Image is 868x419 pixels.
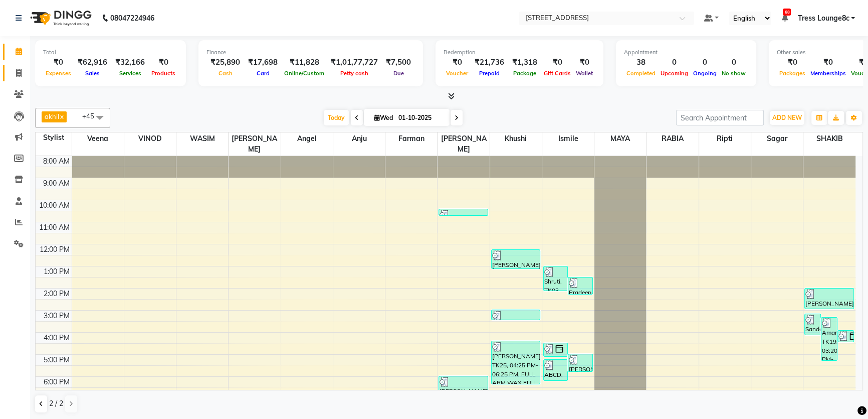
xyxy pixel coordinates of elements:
div: ₹0 [149,57,178,68]
div: ₹32,166 [111,57,149,68]
div: Redemption [444,48,595,57]
span: Ripti [699,132,751,145]
span: Prepaid [477,70,502,77]
span: Sales [83,70,102,77]
span: VINOD [124,132,176,145]
span: Ismile [542,132,594,145]
span: Wed [372,114,395,121]
span: Card [254,70,272,77]
div: 2:00 PM [42,289,72,299]
div: [PERSON_NAME], TK10, 03:00 PM-03:30 PM, FACE BLEACH [492,310,540,320]
div: [PERSON_NAME], TK11, 04:30 PM-05:10 PM, FOOT MASSAGE [544,343,567,356]
div: ₹0 [573,57,595,68]
div: 0 [719,57,748,68]
span: ADD NEW [772,114,802,121]
div: ABCD, TK16, 05:15 PM-06:15 PM, LUXURY ORGANIC PEDICURE [544,360,567,380]
span: Package [511,70,539,77]
div: [PERSON_NAME] Hm, TK01, 10:25 AM-10:45 AM, EYE BROW (THREADING) [439,209,488,215]
div: 0 [658,57,691,68]
div: ₹0 [808,57,848,68]
div: 4:00 PM [42,333,72,343]
span: Voucher [444,70,471,77]
span: Gift Cards [541,70,573,77]
span: Today [324,110,349,125]
span: WASIM [176,132,228,145]
span: Expenses [43,70,74,77]
div: 3:00 PM [42,311,72,321]
div: 12:00 PM [38,244,72,255]
div: [PERSON_NAME], TK09, 02:00 PM-03:00 PM, ROOT TOUCHUP [805,289,853,309]
div: ₹0 [541,57,573,68]
button: ADD NEW [770,111,804,125]
div: ₹11,828 [282,57,327,68]
span: Packages [777,70,808,77]
span: akhil [45,112,59,120]
div: ₹21,736 [471,57,508,68]
span: SHAKIB [803,132,855,145]
div: 11:00 AM [37,222,72,233]
div: Aman, TK19, 03:20 PM-05:20 PM, COLOR HIGH ON FASHION [821,318,837,360]
span: Wallet [573,70,595,77]
div: 6:00 PM [42,377,72,387]
span: Completed [624,70,658,77]
span: Ongoing [691,70,719,77]
span: Anju [333,132,385,145]
div: 10:00 AM [37,200,72,211]
span: Memberships [808,70,848,77]
div: Shruti, TK03, 01:00 PM-02:10 PM, FOOT MASSAGE,NAIL FILE (HANDS / FEET) [544,266,567,291]
div: ₹62,916 [74,57,111,68]
b: 08047224946 [110,4,154,32]
span: Online/Custom [282,70,327,77]
span: RABIA [646,132,698,145]
div: ₹7,500 [382,57,415,68]
span: Products [149,70,178,77]
div: Sandeep, TK12, 03:10 PM-04:10 PM, Cut ,Texturize & Style (MEN) [805,314,820,335]
div: ₹0 [43,57,74,68]
div: ₹17,698 [244,57,282,68]
div: [PERSON_NAME], TK23, 06:00 PM-07:00 PM, SPECIAL OCCASION / UP STYLE [439,376,488,397]
div: 9:00 AM [41,178,72,189]
a: x [59,112,64,120]
span: Tress Lounge8c [797,13,849,24]
div: [PERSON_NAME], TK04, 12:15 PM-01:10 PM, EYE BROW (THREADING),UPPERLIP (THREADING),CHIN/CHEEKS (TH... [492,250,540,268]
div: ₹25,890 [206,57,244,68]
input: 2025-10-01 [395,110,446,125]
div: 1:00 PM [42,266,72,277]
span: No show [719,70,748,77]
span: Sagar [751,132,803,145]
img: logo [26,4,94,32]
div: ₹0 [777,57,808,68]
div: 0 [691,57,719,68]
a: 68 [781,14,787,23]
span: Khushi [490,132,542,145]
div: Appointment [624,48,748,57]
div: 5:00 PM [42,355,72,365]
div: Pradeep, TK07, 01:30 PM-02:20 PM, PEDILOGIX PEDICURE [568,277,592,294]
div: [PERSON_NAME], TK11, 03:55 PM-04:30 PM, HEAD REJUVENATION (MEN) [838,331,853,342]
div: ₹0 [444,57,471,68]
div: [PERSON_NAME], TK25, 04:25 PM-06:25 PM, FULL ARM WAX,FULL LEG WAX,UNDER ARMS WAX,TRESSLOUNGE SIGN... [492,341,540,384]
input: Search Appointment [676,110,764,125]
div: Finance [206,48,415,57]
span: Upcoming [658,70,691,77]
span: 2 / 2 [49,398,63,409]
div: Stylist [36,132,72,143]
span: veena [72,132,124,145]
span: Petty cash [338,70,371,77]
span: Due [391,70,406,77]
span: Angel [281,132,333,145]
div: [PERSON_NAME] C\O BAJAJ SIR, TK26, 05:00 PM-05:50 PM, PEDILOGIX PEDICURE [568,354,592,371]
div: Total [43,48,178,57]
span: [PERSON_NAME] [438,132,489,156]
span: Services [117,70,144,77]
span: Farman [385,132,437,145]
span: +45 [82,112,102,120]
span: Cash [216,70,235,77]
span: MAYA [594,132,646,145]
span: 68 [783,9,791,16]
div: 8:00 AM [41,156,72,167]
div: ₹1,318 [508,57,541,68]
div: 38 [624,57,658,68]
span: [PERSON_NAME] [229,132,280,156]
div: ₹1,01,77,727 [327,57,382,68]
